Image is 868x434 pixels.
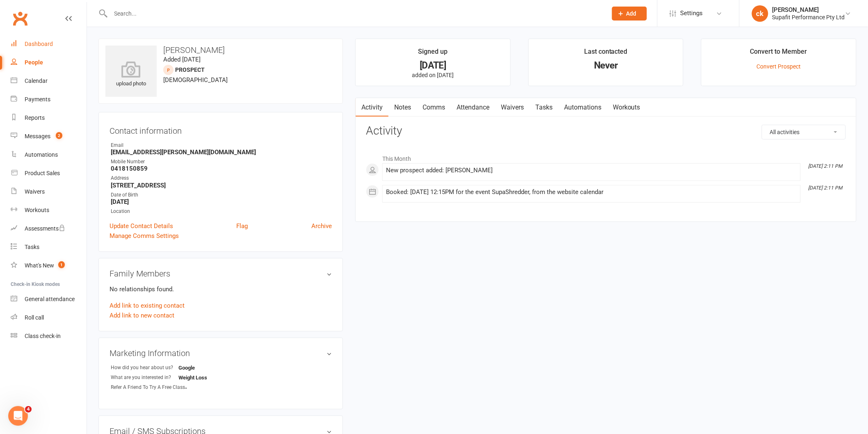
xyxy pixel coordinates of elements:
[110,311,174,320] a: Add link to new contact
[25,170,60,176] div: Product Sales
[417,98,451,117] a: Comms
[356,98,388,117] a: Activity
[108,8,601,19] input: Search...
[311,221,332,231] a: Archive
[111,148,332,156] strong: [EMAIL_ADDRESS][PERSON_NAME][DOMAIN_NAME]
[363,72,503,78] p: added on [DATE]
[451,98,495,117] a: Attendance
[11,308,87,327] a: Roll call
[10,8,30,29] a: Clubworx
[25,296,75,302] div: General attendance
[25,78,48,84] div: Calendar
[536,61,676,70] div: Never
[11,146,87,164] a: Automations
[111,198,332,206] strong: [DATE]
[11,290,87,308] a: General attendance kiosk mode
[175,66,205,73] snap: prospect
[386,189,797,196] div: Booked: [DATE] 12:15PM for the event SupaShredder, from the website calendar
[11,256,87,275] a: What's New1
[809,163,843,169] i: [DATE] 2:11 PM
[750,46,807,61] div: Convert to Member
[11,164,87,183] a: Product Sales
[163,76,228,84] span: [DEMOGRAPHIC_DATA]
[558,98,607,117] a: Automations
[110,231,179,241] a: Manage Comms Settings
[25,151,58,158] div: Automations
[25,59,43,66] div: People
[25,406,32,413] span: 4
[111,374,178,381] div: What are you interested in?
[11,53,87,72] a: People
[25,244,39,250] div: Tasks
[110,301,185,311] a: Add link to existing contact
[111,174,332,182] div: Address
[110,269,332,278] h3: Family Members
[757,63,801,70] a: Convert Prospect
[178,375,226,381] strong: Weight Loss
[11,238,87,256] a: Tasks
[418,46,448,61] div: Signed up
[11,127,87,146] a: Messages 2
[163,56,201,63] time: Added [DATE]
[809,185,843,191] i: [DATE] 2:11 PM
[363,61,503,70] div: [DATE]
[105,61,157,88] div: upload photo
[11,183,87,201] a: Waivers
[772,6,845,14] div: [PERSON_NAME]
[612,7,647,21] button: Add
[25,207,49,213] div: Workouts
[25,225,65,232] div: Assessments
[178,365,226,371] strong: Google
[366,150,846,163] li: This Month
[25,96,50,103] div: Payments
[11,90,87,109] a: Payments
[11,201,87,219] a: Workouts
[111,165,332,172] strong: 0418150859
[111,191,332,199] div: Date of Birth
[752,5,768,22] div: ck
[110,284,332,294] p: No relationships found.
[111,208,332,215] div: Location
[111,182,332,189] strong: [STREET_ADDRESS]
[25,314,44,321] div: Roll call
[11,327,87,345] a: Class kiosk mode
[56,132,62,139] span: 2
[11,35,87,53] a: Dashboard
[386,167,797,174] div: New prospect added: [PERSON_NAME]
[236,221,248,231] a: Flag
[388,98,417,117] a: Notes
[366,125,846,137] h3: Activity
[607,98,646,117] a: Workouts
[584,46,628,61] div: Last contacted
[495,98,530,117] a: Waivers
[681,4,703,23] span: Settings
[772,14,845,21] div: Supafit Performance Pty Ltd
[25,114,45,121] div: Reports
[111,142,332,149] div: Email
[8,406,28,426] iframe: Intercom live chat
[105,46,336,55] h3: [PERSON_NAME]
[111,384,185,391] div: Refer A Friend To Try A Free Class
[58,261,65,268] span: 1
[530,98,558,117] a: Tasks
[626,10,637,17] span: Add
[110,221,173,231] a: Update Contact Details
[110,349,332,358] h3: Marketing Information
[110,123,332,135] h3: Contact information
[11,72,87,90] a: Calendar
[25,41,53,47] div: Dashboard
[111,158,332,166] div: Mobile Number
[11,109,87,127] a: Reports
[111,364,178,372] div: How did you hear about us?
[25,133,50,139] div: Messages
[25,188,45,195] div: Waivers
[25,262,54,269] div: What's New
[25,333,61,339] div: Class check-in
[185,385,232,391] strong: -
[11,219,87,238] a: Assessments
